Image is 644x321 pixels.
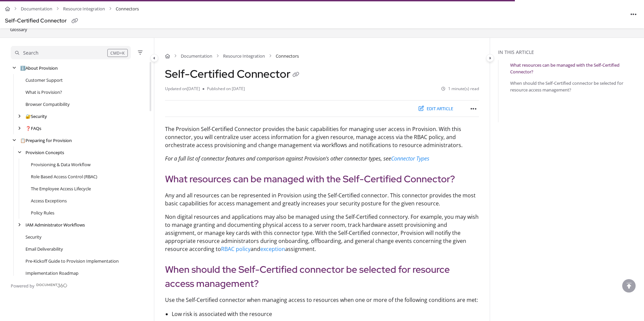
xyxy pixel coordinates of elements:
button: Category toggle [150,54,158,62]
a: Home [165,53,170,59]
span: Connectors [116,4,139,14]
div: Self-Certified Connector [5,16,67,26]
div: arrow [11,65,17,71]
div: In this article [498,49,641,56]
a: Security [25,113,47,120]
button: Copy link of [69,16,80,26]
em: For a full list of connector features and comparison against Provision's other connector types, see [165,155,429,162]
a: Access Exceptions [31,197,67,204]
a: Glossary [9,25,28,34]
a: What resources can be managed with the Self-Certified Connector? [510,62,641,75]
a: RBAC policy [221,245,251,253]
span: 🔐 [25,113,31,119]
a: What is Provision? [25,89,62,95]
a: When should the Self-Certified connector be selected for resource access management? [510,80,641,93]
a: exception [260,245,285,253]
div: arrow [11,137,17,144]
p: Any and all resources can be represented in Provision using the Self-Certified connector. This co... [165,191,479,207]
p: The Provision Self-Certified Connector provides the basic capabilities for managing user access i... [165,125,479,149]
button: Article more options [628,9,639,19]
div: arrow [16,113,23,120]
a: The Employee Access Lifecycle [31,185,91,192]
span: Powered by [11,282,35,289]
a: Resource Integration [63,4,105,14]
div: scroll to top [622,279,636,293]
a: Pre-Kickoff Guide to Provision Implementation [25,258,119,264]
div: arrow [16,125,23,132]
h2: When should the Self-Certified connector be selected for resource access management? [165,262,479,291]
img: Document360 [36,283,67,287]
a: Powered by Document360 - opens in a new tab [11,281,67,289]
a: Implementation Roadmap [25,270,78,276]
a: About Provision [20,65,58,71]
a: Documentation [181,53,212,59]
li: 1 minute(s) read [441,86,479,92]
a: Role Based Access Control (RBAC) [31,173,97,180]
a: Documentation [21,4,52,14]
div: arrow [16,149,23,156]
button: Article more options [468,103,479,114]
a: Policy Rules [31,209,54,216]
a: Email Deliverability [25,246,63,252]
li: Published on [DATE] [203,86,245,92]
p: Use the Self-Certified connector when managing access to resources when one or more of the follow... [165,296,479,304]
li: Updated on [DATE] [165,86,203,92]
a: Customer Support [25,77,63,83]
span: Connectors [276,53,299,59]
div: Search [23,49,39,57]
button: Edit article [414,103,458,114]
button: Copy link of Self-Certified Connector [290,70,301,80]
a: Security [25,234,42,240]
a: Home [5,4,10,14]
a: IAM Administrator Workflows [25,221,85,228]
a: Preparing for Provision [20,137,72,144]
div: CMD+K [107,49,128,57]
a: Provisioning & Data Workflow [31,161,91,168]
p: Non digital resources and applications may also be managed using the Self-Certified connectory. F... [165,213,479,253]
button: Filter [136,49,144,57]
a: Resource Integration [223,53,265,59]
div: arrow [16,222,23,228]
button: Category toggle [486,54,494,62]
li: Low risk is associated with the resource [172,309,479,319]
a: Provision Concepts [25,149,64,156]
a: Browser Compatibility [25,101,70,108]
span: ❓ [25,125,31,131]
button: Search [11,46,131,59]
h2: What resources can be managed with the Self-Certified Connector? [165,172,479,186]
span: 📋 [20,137,25,143]
span: ℹ️ [20,65,25,71]
a: Connector Types [391,155,429,162]
h1: Self-Certified Connector [165,67,301,80]
a: FAQs [25,125,41,132]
